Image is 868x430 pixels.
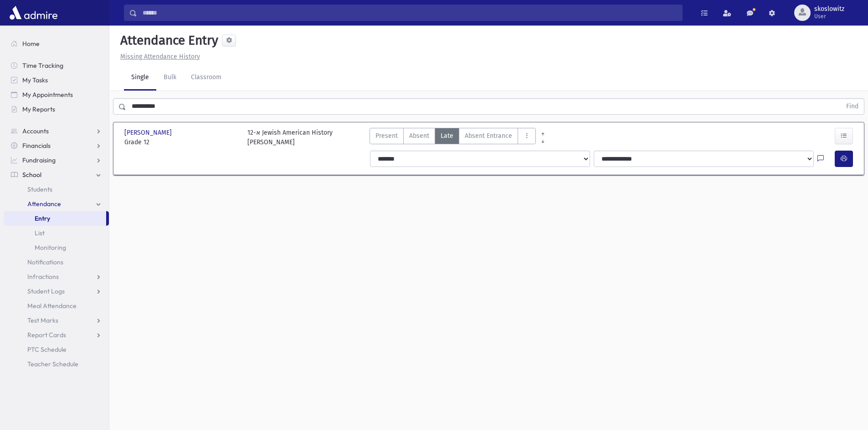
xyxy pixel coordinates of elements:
[22,156,56,164] span: Fundraising
[247,128,333,147] div: 12-א Jewish American History [PERSON_NAME]
[22,91,73,99] span: My Appointments
[441,131,453,141] span: Late
[27,273,59,281] span: Infractions
[4,102,109,116] a: My Reports
[841,99,864,114] button: Find
[4,298,109,313] a: Meal Attendance
[4,240,109,255] a: Monitoring
[465,131,512,141] span: Absent Entrance
[409,131,429,141] span: Absent
[4,255,109,269] a: Notifications
[370,128,536,147] div: AttTypes
[4,167,109,182] a: School
[184,65,229,91] a: Classroom
[4,138,109,153] a: Financials
[117,53,200,61] a: Missing Attendance History
[137,5,682,21] input: Search
[4,197,109,211] a: Attendance
[27,287,65,295] span: Student Logs
[4,182,109,197] a: Students
[124,65,156,91] a: Single
[27,302,77,310] span: Meal Attendance
[27,331,66,339] span: Report Cards
[4,124,109,138] a: Accounts
[4,284,109,298] a: Student Logs
[4,211,106,226] a: Entry
[117,33,218,48] h5: Attendance Entry
[120,53,200,61] u: Missing Attendance History
[4,226,109,240] a: List
[22,142,51,150] span: Financials
[22,76,48,84] span: My Tasks
[22,61,63,70] span: Time Tracking
[124,137,238,147] span: Grade 12
[156,65,184,91] a: Bulk
[375,131,398,141] span: Present
[4,342,109,357] a: PTC Schedule
[4,313,109,328] a: Test Marks
[4,357,109,371] a: Teacher Schedule
[4,73,109,87] a: My Tasks
[22,127,49,135] span: Accounts
[7,4,60,22] img: AdmirePro
[814,13,844,20] span: User
[27,258,63,266] span: Notifications
[35,229,45,237] span: List
[4,269,109,284] a: Infractions
[4,328,109,342] a: Report Cards
[27,185,52,193] span: Students
[35,214,50,223] span: Entry
[4,153,109,167] a: Fundraising
[814,5,844,13] span: skoslowitz
[22,105,55,113] span: My Reports
[4,87,109,102] a: My Appointments
[22,40,40,48] span: Home
[35,243,66,252] span: Monitoring
[27,200,61,208] span: Attendance
[27,345,67,354] span: PTC Schedule
[124,128,174,137] span: [PERSON_NAME]
[4,58,109,73] a: Time Tracking
[27,316,58,324] span: Test Marks
[27,360,78,368] span: Teacher Schedule
[4,36,109,51] a: Home
[22,171,41,179] span: School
